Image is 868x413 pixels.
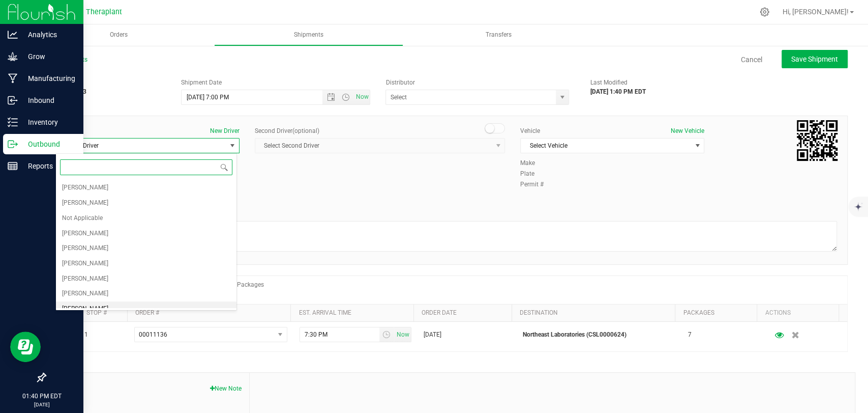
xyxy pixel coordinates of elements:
span: [PERSON_NAME] [62,287,108,300]
span: select [379,327,394,342]
p: 01:40 PM EDT [5,392,79,401]
span: Select Driver [56,139,226,153]
span: [PERSON_NAME] [62,242,108,255]
label: Distributor [385,78,414,87]
inline-svg: Reports [8,161,18,171]
span: 00011136 [139,331,167,338]
span: [PERSON_NAME] [62,181,108,195]
span: [PERSON_NAME] [62,272,108,286]
label: Vehicle [520,126,540,135]
a: Orders [24,24,213,46]
span: Orders [96,31,141,39]
span: (optional) [292,127,319,134]
label: Permit # [520,180,551,189]
inline-svg: Inbound [8,95,18,105]
iframe: Resource center [10,332,41,362]
inline-svg: Grow [8,51,18,62]
a: Order date [422,309,457,316]
span: Not Applicable [62,212,103,225]
a: Est. arrival time [299,309,351,316]
label: Second Driver [255,126,319,135]
span: 7 [688,330,692,340]
span: [PERSON_NAME] [62,257,108,270]
inline-svg: Manufacturing [8,73,18,84]
button: Save Shipment [782,50,848,68]
p: Grow [18,50,79,63]
img: Scan me! [797,120,837,161]
span: Select Vehicle [521,139,691,153]
a: Cancel [741,54,762,65]
span: Total Packages [222,281,264,288]
p: Analytics [18,29,79,41]
span: select [274,327,287,342]
label: Plate [520,169,551,178]
div: Manage settings [758,7,771,17]
span: select [394,327,411,342]
inline-svg: Inventory [8,117,18,127]
a: Stop # [86,309,107,316]
a: Shipments [214,24,403,46]
label: Last Modified [590,78,627,87]
span: select [226,139,239,153]
p: [DATE] [5,401,79,408]
span: Notes [53,380,242,393]
p: Inventory [18,116,79,128]
span: Set Current date [394,327,411,342]
a: Destination [520,309,558,316]
span: [PERSON_NAME] [62,227,108,240]
input: Select [386,90,551,104]
p: Inbound [18,94,79,106]
span: [PERSON_NAME] [62,197,108,210]
inline-svg: Outbound [8,139,18,149]
span: Hi, [PERSON_NAME]! [783,8,849,16]
p: Reports [18,160,79,172]
inline-svg: Analytics [8,30,18,40]
strong: [DATE] 1:40 PM EDT [590,88,646,95]
button: New Driver [210,126,240,135]
th: Actions [757,305,839,322]
span: select [691,139,704,153]
span: select [556,90,568,104]
span: 1 [84,330,88,340]
p: Outbound [18,138,79,150]
p: Northeast Laboratories (CSL0000624) [523,330,676,340]
span: Transfers [472,31,525,39]
p: Manufacturing [18,72,79,85]
span: [DATE] [424,330,441,340]
span: Theraplant [86,8,122,16]
label: Make [520,158,551,168]
button: New Note [210,384,242,393]
span: Open the time view [337,93,354,101]
span: Save Shipment [791,55,838,63]
span: Shipment # [45,78,166,87]
label: Shipment Date [181,78,222,87]
span: Set Current date [353,90,371,104]
span: Open the date view [322,93,340,101]
span: [PERSON_NAME] [62,302,108,316]
span: Shipments [280,31,337,39]
button: New Vehicle [671,126,704,135]
qrcode: 20250919-013 [797,120,837,161]
a: Packages [683,309,714,316]
a: Transfers [404,24,593,46]
a: Order # [135,309,159,316]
